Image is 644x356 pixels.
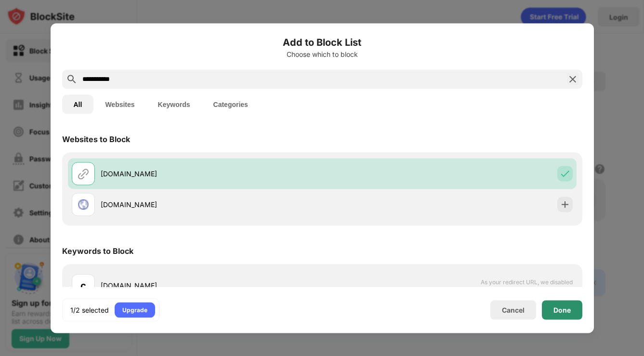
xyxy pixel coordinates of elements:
button: All [62,94,94,114]
div: c [80,278,86,292]
span: As your redirect URL, we disabled this one [473,278,573,292]
button: Categories [202,94,260,114]
div: Upgrade [122,305,147,315]
div: Cancel [502,306,525,314]
img: favicons [78,198,89,210]
div: 1/2 selected [70,305,109,315]
button: Keywords [146,94,202,114]
div: Done [553,306,571,314]
div: Choose which to block [62,50,582,58]
div: [DOMAIN_NAME] [101,280,322,290]
button: Websites [93,94,146,114]
div: [DOMAIN_NAME] [101,169,322,179]
img: search-close [567,73,578,85]
div: Websites to Block [62,134,130,144]
img: url.svg [78,168,89,179]
div: Keywords to Block [62,246,133,255]
h6: Add to Block List [62,35,582,49]
img: search.svg [66,73,78,85]
div: [DOMAIN_NAME] [101,199,322,210]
